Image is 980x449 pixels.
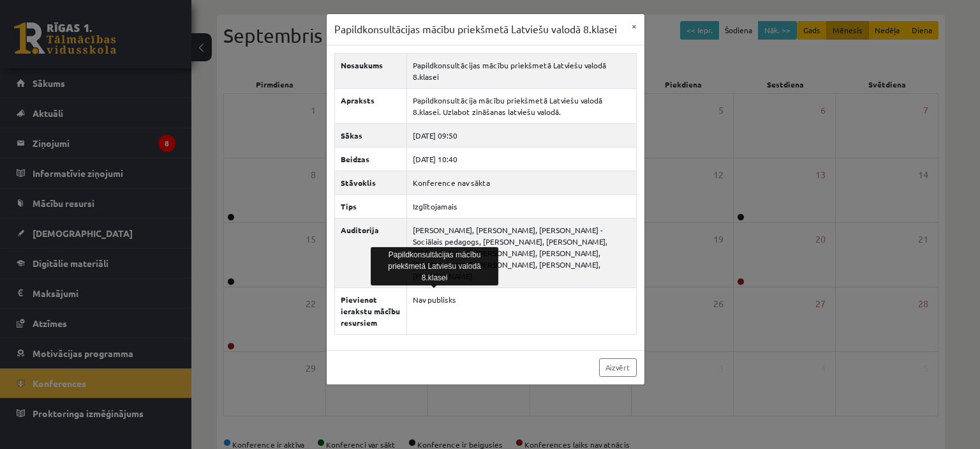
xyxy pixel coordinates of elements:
[407,123,636,147] td: [DATE] 09:50
[334,88,407,123] th: Apraksts
[407,147,636,171] td: [DATE] 10:40
[599,358,637,377] a: Aizvērt
[371,247,498,285] div: Papildkonsultācijas mācību priekšmetā Latviešu valodā 8.klasei
[334,287,407,334] th: Pievienot ierakstu mācību resursiem
[407,171,636,194] td: Konference nav sākta
[334,218,407,287] th: Auditorija
[334,194,407,218] th: Tips
[334,147,407,171] th: Beidzas
[334,22,617,37] h3: Papildkonsultācijas mācību priekšmetā Latviešu valodā 8.klasei
[624,14,644,38] button: ×
[407,88,636,123] td: Papildkonsultācija mācību priekšmetā Latviešu valodā 8.klasei. Uzlabot zināšanas latviešu valodā.
[407,53,636,88] td: Papildkonsultācijas mācību priekšmetā Latviešu valodā 8.klasei
[407,194,636,218] td: Izglītojamais
[407,218,636,287] td: [PERSON_NAME], [PERSON_NAME], [PERSON_NAME] - Sociālais pedagogs, [PERSON_NAME], [PERSON_NAME], [...
[407,287,636,334] td: Nav publisks
[334,171,407,194] th: Stāvoklis
[334,123,407,147] th: Sākas
[334,53,407,88] th: Nosaukums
